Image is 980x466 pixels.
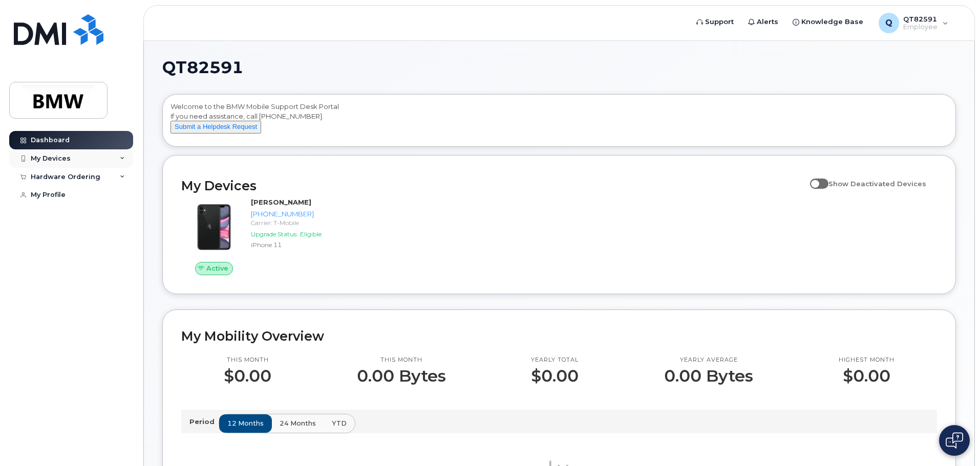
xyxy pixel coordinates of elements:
p: This month [224,356,271,364]
span: Active [206,263,228,273]
button: Submit a Helpdesk Request [171,121,261,134]
a: Submit a Helpdesk Request [171,122,261,130]
p: 0.00 Bytes [664,367,753,385]
p: $0.00 [224,367,271,385]
strong: [PERSON_NAME] [251,198,311,206]
p: 0.00 Bytes [357,367,446,385]
input: Show Deactivated Devices [810,174,818,182]
span: Show Deactivated Devices [828,180,926,188]
p: Yearly average [664,356,753,364]
div: iPhone 11 [251,240,357,249]
div: Carrier: T-Mobile [251,218,357,227]
h2: My Devices [181,178,805,193]
div: Welcome to the BMW Mobile Support Desk Portal If you need assistance, call [PHONE_NUMBER]. [171,102,948,143]
img: Open chat [946,432,963,449]
span: YTD [332,418,347,428]
h2: My Mobility Overview [181,328,937,344]
span: Upgrade Status: [251,230,298,238]
a: Active[PERSON_NAME][PHONE_NUMBER]Carrier: T-MobileUpgrade Status:EligibleiPhone 11 [181,197,361,275]
span: QT82591 [162,60,243,75]
div: [PHONE_NUMBER] [251,209,357,219]
p: This month [357,356,446,364]
p: Highest month [839,356,894,364]
p: $0.00 [839,367,894,385]
img: iPhone_11.jpg [189,203,239,252]
p: Period [189,417,219,427]
p: $0.00 [531,367,579,385]
span: Eligible [300,230,322,238]
p: Yearly total [531,356,579,364]
span: 24 months [280,418,316,428]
